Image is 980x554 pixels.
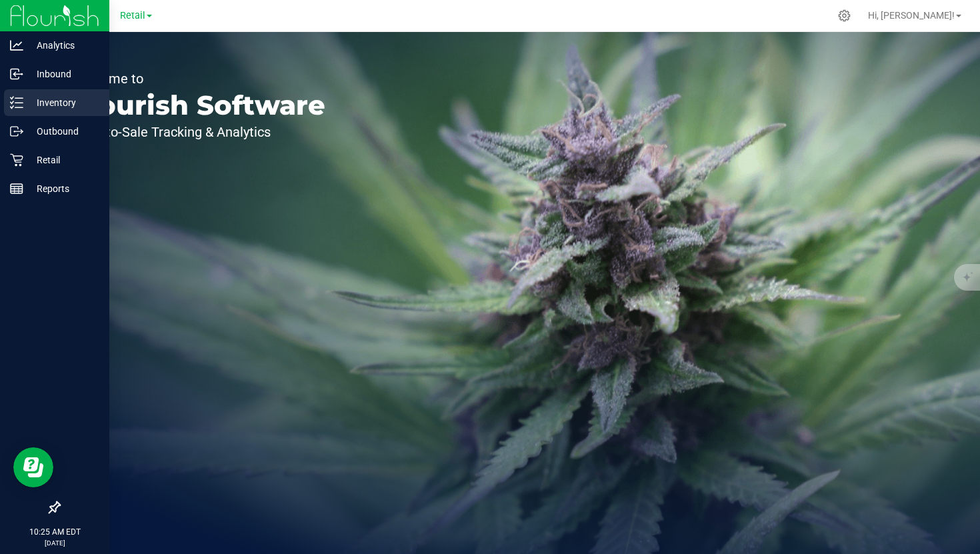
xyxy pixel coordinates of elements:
inline-svg: Inventory [10,96,23,109]
p: Welcome to [72,72,325,85]
iframe: Resource center [13,447,53,487]
div: Manage settings [836,9,853,22]
inline-svg: Retail [10,153,23,167]
span: Retail [120,10,145,21]
p: [DATE] [6,538,103,548]
inline-svg: Outbound [10,125,23,138]
p: Inventory [23,95,103,111]
p: Seed-to-Sale Tracking & Analytics [72,125,325,139]
inline-svg: Analytics [10,39,23,52]
p: Flourish Software [72,92,325,119]
p: Retail [23,152,103,168]
span: Hi, [PERSON_NAME]! [868,10,955,21]
inline-svg: Inbound [10,67,23,81]
p: Reports [23,181,103,197]
p: Inbound [23,66,103,82]
p: 10:25 AM EDT [6,526,103,538]
inline-svg: Reports [10,182,23,195]
p: Outbound [23,123,103,139]
p: Analytics [23,37,103,53]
